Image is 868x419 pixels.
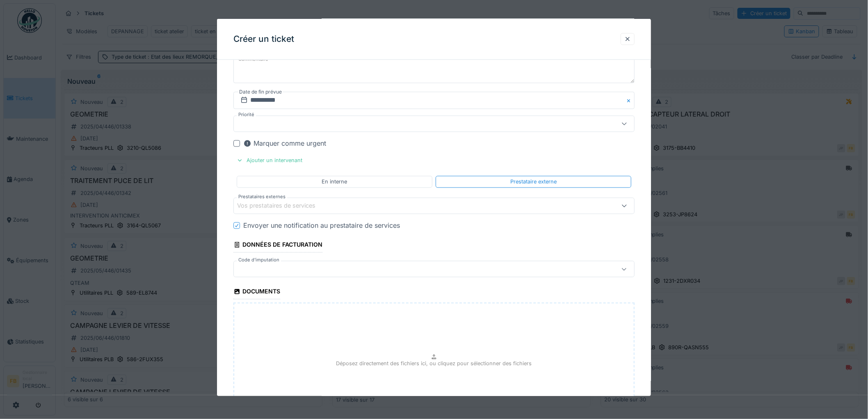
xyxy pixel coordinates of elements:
label: Date de fin prévue [238,88,283,97]
label: Priorité [237,112,256,119]
div: Documents [233,286,280,300]
label: Code d'imputation [237,257,281,264]
p: Déposez directement des fichiers ici, ou cliquez pour sélectionner des fichiers [336,360,532,368]
div: En interne [322,178,347,186]
div: Données de facturation [233,239,322,253]
div: Prestataire externe [510,178,557,186]
label: Commentaire [237,54,270,64]
label: Prestataires externes [237,194,287,201]
button: Close [626,92,635,109]
div: Ajouter un intervenant [233,155,306,166]
div: Vos prestataires de services [237,201,327,211]
div: Envoyer une notification au prestataire de services [243,221,400,231]
div: Marquer comme urgent [243,139,326,149]
h3: Créer un ticket [233,34,294,44]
